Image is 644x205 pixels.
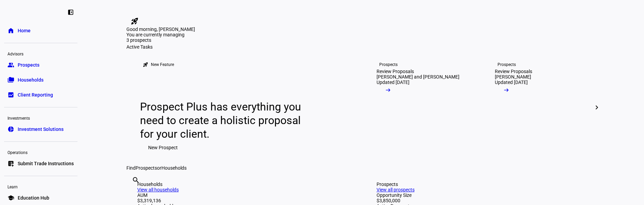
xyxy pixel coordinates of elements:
[7,76,14,83] eth-mat-symbol: folder_copy
[67,9,74,16] eth-mat-symbol: left_panel_close
[132,185,133,193] input: Enter name of prospect or household
[495,80,528,85] div: Updated [DATE]
[137,187,179,192] a: View all households
[18,91,53,98] span: Client Reporting
[377,80,410,85] div: Updated [DATE]
[143,62,148,67] mat-icon: rocket_launch
[126,165,599,171] div: Find or
[495,69,532,74] div: Review Proposals
[148,141,178,154] span: New Prospect
[4,147,77,157] div: Operations
[18,126,64,133] span: Investment Solutions
[136,165,157,171] span: Prospects
[495,74,531,80] div: [PERSON_NAME]
[137,198,349,203] div: $3,319,136
[4,73,77,87] a: folder_copyHouseholds
[593,103,601,112] mat-icon: chevron_right
[379,62,398,67] div: Prospects
[4,88,77,102] a: bid_landscapeClient Reporting
[126,32,185,37] span: You are currently managing
[7,194,14,201] eth-mat-symbol: school
[484,50,597,165] a: ProspectsReview Proposals[PERSON_NAME]Updated [DATE]
[503,87,510,93] mat-icon: arrow_right_alt
[377,198,589,203] div: $3,850,000
[7,27,14,34] eth-mat-symbol: home
[130,17,139,25] mat-icon: rocket_launch
[18,160,74,167] span: Submit Trade Instructions
[137,192,349,198] div: AUM
[4,58,77,72] a: groupProspects
[18,27,31,34] span: Home
[132,176,140,184] mat-icon: search
[377,182,589,187] div: Prospects
[4,182,77,191] div: Learn
[137,182,349,187] div: Households
[161,165,187,171] span: Households
[7,62,14,68] eth-mat-symbol: group
[140,141,186,154] button: New Prospect
[126,44,599,50] div: Active Tasks
[4,24,77,37] a: homeHome
[366,50,478,165] a: ProspectsReview Proposals[PERSON_NAME] and [PERSON_NAME]Updated [DATE]
[7,126,14,133] eth-mat-symbol: pie_chart
[377,187,415,192] a: View all prospects
[385,87,391,93] mat-icon: arrow_right_alt
[4,122,77,136] a: pie_chartInvestment Solutions
[4,49,77,58] div: Advisors
[140,100,308,141] div: Prospect Plus has everything you need to create a holistic proposal for your client.
[4,113,77,122] div: Investments
[377,74,459,80] div: [PERSON_NAME] and [PERSON_NAME]
[377,69,414,74] div: Review Proposals
[498,62,516,67] div: Prospects
[377,192,589,198] div: Opportunity Size
[18,62,39,68] span: Prospects
[18,76,43,83] span: Households
[7,160,14,167] eth-mat-symbol: list_alt_add
[7,91,14,98] eth-mat-symbol: bid_landscape
[18,194,49,201] span: Education Hub
[126,27,599,32] div: Good morning, [PERSON_NAME]
[126,37,194,43] div: 3 prospects
[151,62,174,67] div: New Feature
